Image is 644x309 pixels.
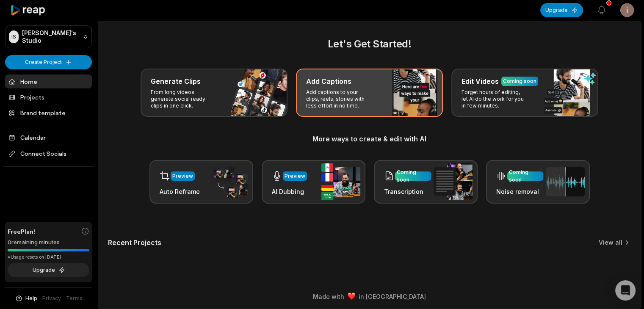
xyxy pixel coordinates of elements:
span: Free Plan! [8,227,35,236]
span: Connect Socials [5,146,92,161]
div: IS [9,30,19,43]
div: 0 remaining minutes [8,238,89,247]
p: Forget hours of editing, let AI do the work for you in few minutes. [462,89,527,109]
h3: Transcription [384,187,431,196]
div: Open Intercom Messenger [615,280,636,301]
p: Add captions to your clips, reels, stories with less effort in no time. [306,89,372,109]
div: Made with in [GEOGRAPHIC_DATA] [105,292,633,301]
a: Terms [66,295,83,302]
img: heart emoji [348,292,355,300]
div: *Usage resets on [DATE] [8,254,89,260]
button: Create Project [5,55,92,69]
h3: AI Dubbing [272,187,307,196]
a: Privacy [42,295,61,302]
button: Upgrade [540,3,583,17]
p: From long videos generate social ready clips in one click. [151,89,216,109]
a: Brand template [5,106,92,120]
h3: Add Captions [306,76,351,86]
h3: Auto Reframe [160,187,200,196]
div: Preview [285,172,305,180]
h2: Let's Get Started! [108,36,631,52]
a: Calendar [5,130,92,144]
img: auto_reframe.png [209,166,248,199]
img: noise_removal.png [546,167,585,196]
img: transcription.png [434,163,473,200]
p: [PERSON_NAME]'s Studio [22,29,80,44]
a: Home [5,74,92,88]
a: View all [599,238,622,247]
h3: Generate Clips [151,76,201,86]
button: Help [15,295,37,302]
div: Coming soon [503,77,536,85]
h3: More ways to create & edit with AI [108,134,631,144]
a: Projects [5,90,92,104]
span: Help [25,295,37,302]
div: Coming soon [509,168,542,184]
button: Upgrade [8,263,89,277]
div: Preview [172,172,193,180]
h3: Edit Videos [462,76,499,86]
h3: Noise removal [496,187,543,196]
h2: Recent Projects [108,238,161,247]
div: Coming soon [397,168,429,184]
img: ai_dubbing.png [321,163,360,200]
